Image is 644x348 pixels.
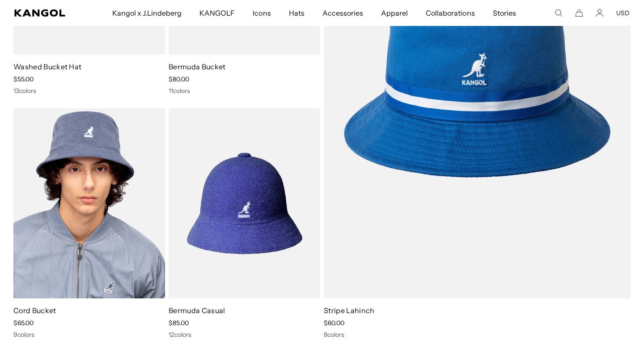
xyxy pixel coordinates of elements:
div: 13 colors [13,87,165,95]
summary: Search here [555,9,563,17]
span: $55.00 [13,75,34,83]
span: $65.00 [13,319,34,327]
a: Cord Bucket [13,306,56,315]
img: Cord Bucket [13,108,165,299]
button: Cart [575,9,583,17]
div: 11 colors [169,87,320,95]
a: Account [596,9,604,17]
a: Bermuda Bucket [169,62,225,71]
a: Stripe Lahinch [324,306,374,315]
span: $80.00 [169,75,189,83]
span: $85.00 [169,319,189,327]
div: 8 colors [324,331,631,339]
img: Bermuda Casual [169,108,320,299]
button: USD [616,9,630,17]
a: Washed Bucket Hat [13,62,81,71]
div: 9 colors [13,331,165,339]
div: 12 colors [169,331,320,339]
a: Kangol [14,9,73,17]
span: $60.00 [324,319,344,327]
a: Bermuda Casual [169,306,225,315]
